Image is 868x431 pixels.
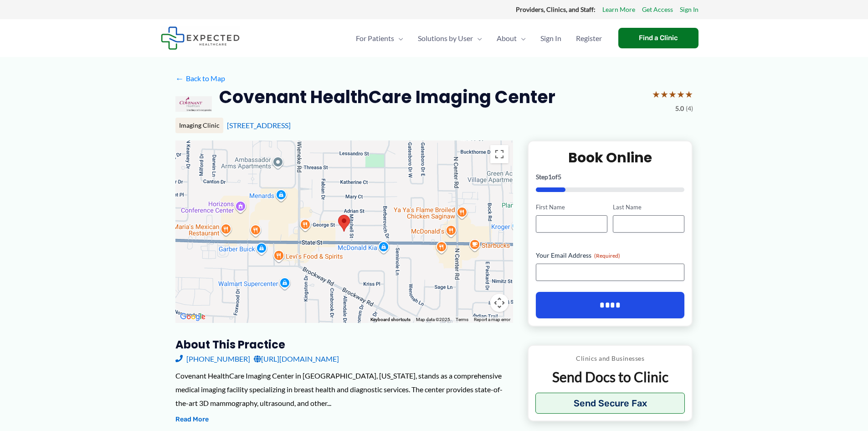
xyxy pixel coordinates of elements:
span: (Required) [594,252,620,259]
a: [STREET_ADDRESS] [227,121,291,130]
button: Send Secure Fax [535,393,685,414]
span: Map data ©2025 [416,317,450,322]
a: Find a Clinic [618,28,699,48]
h3: About this practice [175,338,513,352]
a: Solutions by UserMenu Toggle [411,22,489,54]
span: For Patients [356,22,394,54]
h2: Covenant HealthCare Imaging Center [219,86,555,108]
img: Expected Healthcare Logo - side, dark font, small [161,26,240,50]
strong: Providers, Clinics, and Staff: [516,5,596,13]
span: ← [175,74,184,83]
span: (4) [686,103,693,114]
span: ★ [652,86,660,103]
label: First Name [536,203,607,212]
span: ★ [668,86,677,103]
button: Read More [175,414,209,425]
span: About [497,22,517,54]
a: Report a map error [474,317,510,322]
label: Your Email Address [536,251,685,260]
button: Keyboard shortcuts [370,317,411,323]
a: Learn More [602,4,635,16]
label: Last Name [613,203,684,212]
span: Solutions by User [418,22,473,54]
h2: Book Online [536,149,685,166]
a: Terms (opens in new tab) [456,317,468,322]
span: ★ [685,86,693,103]
p: Step of [536,174,685,180]
a: Open this area in Google Maps (opens a new window) [178,311,208,323]
span: Sign In [540,22,561,54]
a: Sign In [680,4,699,16]
span: ★ [660,86,668,103]
a: [URL][DOMAIN_NAME] [254,352,339,366]
div: Covenant HealthCare Imaging Center in [GEOGRAPHIC_DATA], [US_STATE], stands as a comprehensive me... [175,369,513,410]
nav: Primary Site Navigation [349,22,609,54]
span: Register [576,22,602,54]
span: Menu Toggle [394,22,403,54]
div: Imaging Clinic [175,118,223,133]
button: Map camera controls [490,294,508,312]
a: ←Back to Map [175,72,225,85]
span: Menu Toggle [473,22,482,54]
span: Menu Toggle [517,22,526,54]
a: Get Access [642,4,673,16]
span: 5.0 [675,103,684,114]
a: Sign In [533,22,569,54]
img: Google [178,311,208,323]
a: [PHONE_NUMBER] [175,352,250,366]
button: Toggle fullscreen view [490,145,508,163]
a: For PatientsMenu Toggle [349,22,411,54]
p: Clinics and Businesses [535,353,685,364]
p: Send Docs to Clinic [535,368,685,386]
a: Register [569,22,609,54]
span: ★ [677,86,685,103]
span: 1 [548,173,552,181]
span: 5 [558,173,561,181]
a: AboutMenu Toggle [489,22,533,54]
